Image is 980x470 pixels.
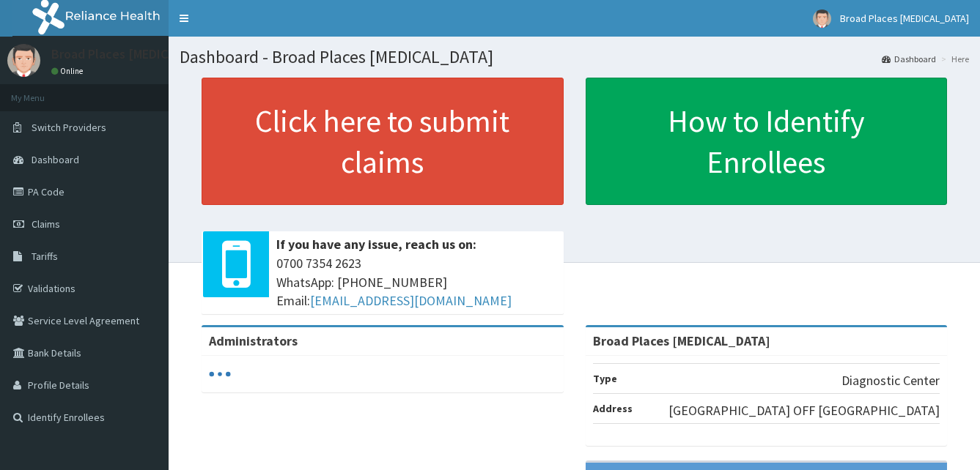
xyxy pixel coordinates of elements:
[310,292,512,309] a: [EMAIL_ADDRESS][DOMAIN_NAME]
[840,12,969,25] span: Broad Places [MEDICAL_DATA]
[813,10,831,28] img: User Image
[202,78,564,205] a: Click here to submit claims
[593,372,617,385] b: Type
[593,402,633,415] b: Address
[276,254,556,310] span: 0700 7354 2623 WhatsApp: [PHONE_NUMBER] Email:
[276,236,476,253] b: If you have any issue, reach us on:
[32,250,58,263] span: Tariffs
[586,78,948,205] a: How to Identify Enrollees
[32,121,106,134] span: Switch Providers
[51,48,224,61] p: Broad Places [MEDICAL_DATA]
[51,66,86,76] a: Online
[209,363,231,385] svg: audio-loading
[937,53,969,65] li: Here
[668,401,940,420] p: [GEOGRAPHIC_DATA] OFF [GEOGRAPHIC_DATA]
[841,371,940,390] p: Diagnostic Center
[209,332,298,349] b: Administrators
[882,53,936,65] a: Dashboard
[32,153,79,166] span: Dashboard
[32,217,60,231] span: Claims
[7,44,40,77] img: User Image
[593,332,770,349] strong: Broad Places [MEDICAL_DATA]
[180,48,969,67] h1: Dashboard - Broad Places [MEDICAL_DATA]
